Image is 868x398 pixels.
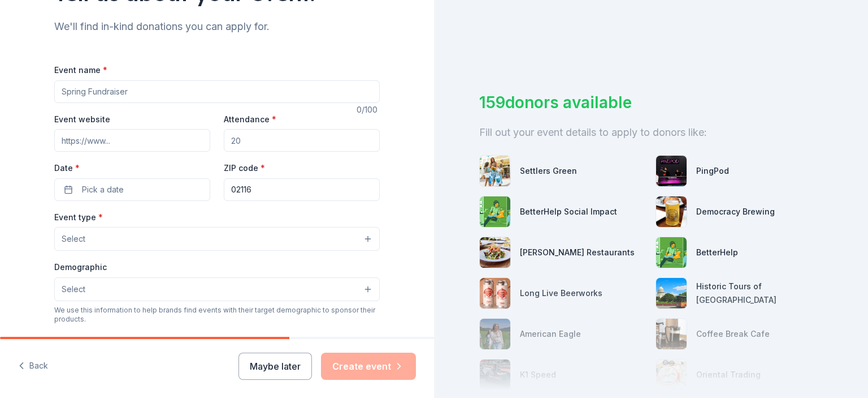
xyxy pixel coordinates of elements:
[696,246,738,259] div: BetterHelp
[62,283,85,296] span: Select
[54,65,107,76] label: Event name
[656,196,687,227] img: photo for Democracy Brewing
[224,129,380,152] input: 20
[54,162,210,174] label: Date
[224,178,380,201] input: 12345 (U.S. only)
[54,18,380,36] div: We'll find in-kind donations you can apply for.
[480,156,510,186] img: photo for Settlers Green
[62,232,85,246] span: Select
[82,183,124,196] span: Pick a date
[696,164,729,178] div: PingPod
[54,277,380,301] button: Select
[54,178,210,201] button: Pick a date
[520,164,577,178] div: Settlers Green
[54,262,107,273] label: Demographic
[315,335,346,346] label: Apt/unit
[54,227,380,251] button: Select
[54,212,103,223] label: Event type
[696,205,775,219] div: Democracy Brewing
[238,353,312,380] button: Maybe later
[224,162,265,174] label: ZIP code
[479,123,823,142] div: Fill out your event details to apply to donors like:
[54,80,380,103] input: Spring Fundraiser
[656,237,687,268] img: photo for BetterHelp
[54,129,210,152] input: https://www...
[520,205,617,219] div: BetterHelp Social Impact
[54,306,380,324] div: We use this information to help brands find events with their target demographic to sponsor their...
[480,237,510,268] img: photo for Cameron Mitchell Restaurants
[480,196,510,227] img: photo for BetterHelp Social Impact
[520,246,635,259] div: [PERSON_NAME] Restaurants
[357,103,380,117] div: 0 /100
[224,114,276,125] label: Attendance
[18,354,48,378] button: Back
[54,114,110,125] label: Event website
[479,91,823,114] div: 159 donors available
[656,156,687,186] img: photo for PingPod
[54,335,118,346] label: Mailing address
